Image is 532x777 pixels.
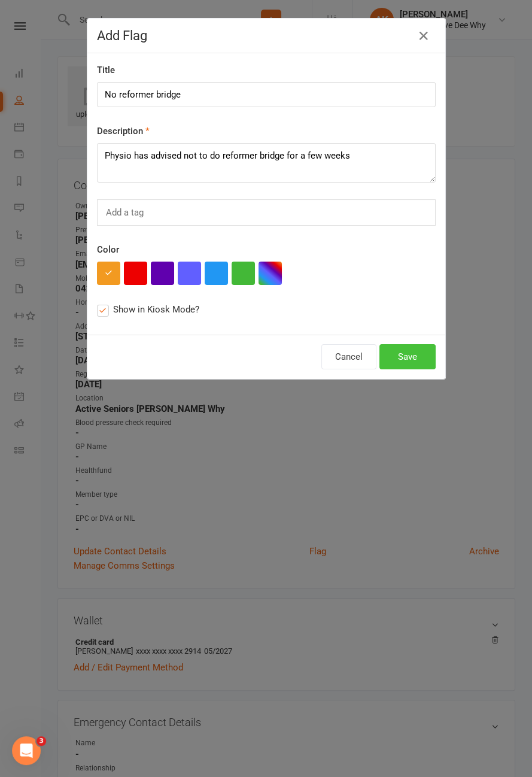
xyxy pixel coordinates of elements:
[12,736,41,765] iframe: Intercom live chat
[97,242,119,257] label: Color
[97,63,115,77] label: Title
[97,28,436,43] h4: Add Flag
[97,124,150,138] label: Description
[379,344,436,369] button: Save
[105,205,147,220] input: Add a tag
[414,26,433,45] button: Close
[37,736,46,746] span: 3
[321,344,376,369] button: Cancel
[113,302,199,315] span: Show in Kiosk Mode?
